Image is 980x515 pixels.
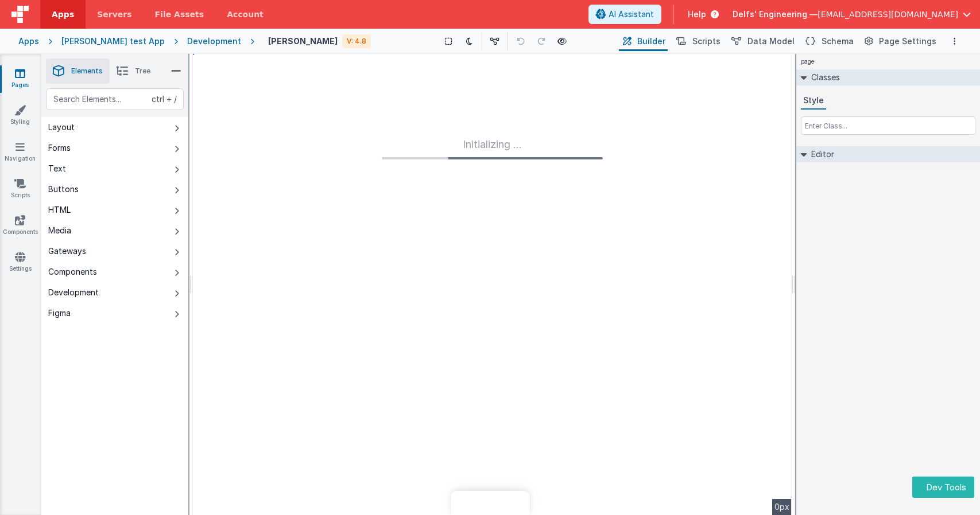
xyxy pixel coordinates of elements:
button: Text [41,158,188,179]
button: Gateways [41,241,188,262]
h4: [PERSON_NAME] [268,37,338,45]
button: Page Settings [861,32,939,51]
div: Layout [48,122,75,133]
button: AI Assistant [588,5,661,24]
button: Delfs' Engineering — [EMAIL_ADDRESS][DOMAIN_NAME] [733,9,971,20]
span: File Assets [155,9,204,20]
span: Help [688,9,706,20]
div: V: 4.8 [342,34,371,48]
div: Text [48,163,66,174]
span: Page Settings [879,36,936,47]
div: Gateways [48,245,86,257]
div: --> [193,54,792,515]
div: ctrl [152,93,164,105]
div: Initializing ... [382,136,603,159]
button: Buttons [41,179,188,200]
span: AI Assistant [609,9,654,20]
button: HTML [41,200,188,220]
div: HTML [48,204,71,216]
h2: Editor [807,146,834,162]
div: Buttons [48,184,79,195]
span: [EMAIL_ADDRESS][DOMAIN_NAME] [818,9,958,20]
span: Schema [822,36,854,47]
button: Figma [41,303,188,323]
span: Tree [135,67,150,76]
div: Forms [48,142,71,154]
span: Builder [637,36,665,47]
input: Enter Class... [801,116,975,135]
span: Scripts [692,36,721,47]
iframe: Marker.io feedback button [451,491,529,515]
div: Media [48,225,71,236]
button: Media [41,220,188,241]
button: Scripts [672,32,723,51]
button: Components [41,262,188,282]
button: Options [948,34,962,48]
h2: Classes [807,69,840,85]
div: Components [48,266,97,278]
div: [PERSON_NAME] test App [61,36,165,47]
div: 0px [772,499,792,515]
button: Schema [801,32,856,51]
button: Layout [41,117,188,138]
span: Apps [52,9,74,20]
button: Builder [619,32,668,51]
span: Servers [97,9,131,20]
span: + / [152,88,177,110]
button: Dev Tools [912,477,974,498]
input: Search Elements... [46,88,184,110]
span: Elements [71,67,103,76]
div: Apps [18,36,39,47]
button: Style [801,92,826,110]
h4: page [796,54,819,69]
div: Development [187,36,241,47]
button: Development [41,282,188,303]
button: Forms [41,138,188,158]
div: Development [48,287,99,298]
div: Figma [48,307,71,319]
span: Delfs' Engineering — [733,9,818,20]
span: Data Model [747,36,795,47]
button: Data Model [727,32,797,51]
